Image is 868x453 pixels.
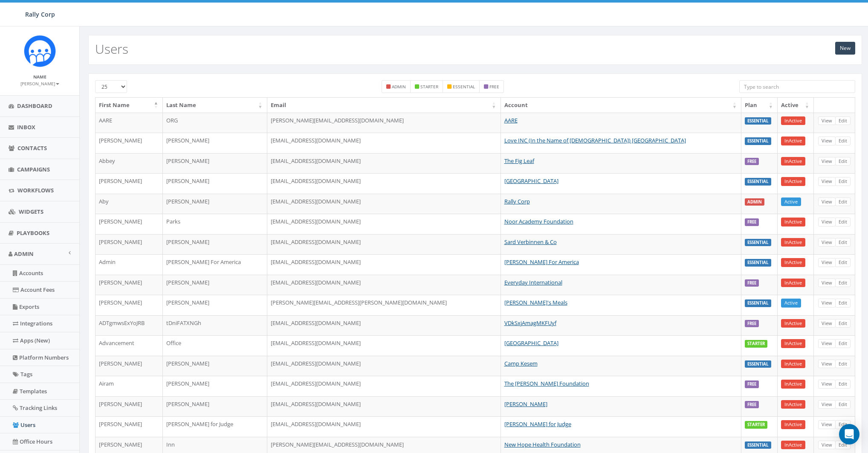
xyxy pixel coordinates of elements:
[781,400,805,409] a: InActive
[745,198,764,206] label: ADMIN
[504,299,567,306] a: [PERSON_NAME]'s Meals
[504,238,557,246] a: Sard Verbinnen & Co
[781,319,805,328] a: InActive
[17,186,54,194] span: Workflows
[267,234,501,255] td: [EMAIL_ADDRESS][DOMAIN_NAME]
[95,396,163,417] td: [PERSON_NAME]
[745,279,759,287] label: FREE
[163,113,267,133] td: ORG
[163,315,267,336] td: tDniFATXNGh
[745,360,771,368] label: ESSENTIAL
[745,380,759,388] label: FREE
[745,320,759,328] label: FREE
[95,416,163,437] td: [PERSON_NAME]
[818,238,836,247] a: View
[781,218,805,226] a: InActive
[781,299,801,308] a: Active
[745,441,771,449] label: ESSENTIAL
[835,197,851,206] a: Edit
[267,416,501,437] td: [EMAIL_ADDRESS][DOMAIN_NAME]
[14,250,34,258] span: Admin
[745,340,767,348] label: STARTER
[504,157,534,165] a: The Fig Leaf
[739,80,855,93] input: Type to search
[420,84,438,90] small: starter
[163,133,267,153] td: [PERSON_NAME]
[781,360,805,369] a: InActive
[835,420,851,429] a: Edit
[818,380,836,389] a: View
[835,400,851,409] a: Edit
[781,197,801,206] a: Active
[267,113,501,133] td: [PERSON_NAME][EMAIL_ADDRESS][DOMAIN_NAME]
[20,79,59,87] a: [PERSON_NAME]
[835,157,851,166] a: Edit
[95,133,163,153] td: [PERSON_NAME]
[95,173,163,194] td: [PERSON_NAME]
[267,254,501,275] td: [EMAIL_ADDRESS][DOMAIN_NAME]
[95,254,163,275] td: Admin
[17,229,49,237] span: Playbooks
[504,339,558,347] a: [GEOGRAPHIC_DATA]
[33,74,46,80] small: Name
[835,238,851,247] a: Edit
[835,279,851,287] a: Edit
[17,102,52,110] span: Dashboard
[163,194,267,214] td: [PERSON_NAME]
[95,42,128,56] h2: Users
[163,98,267,113] th: Last Name: activate to sort column ascending
[818,339,836,348] a: View
[19,208,43,215] span: Widgets
[818,258,836,267] a: View
[95,356,163,376] td: [PERSON_NAME]
[163,335,267,356] td: Office
[163,396,267,417] td: [PERSON_NAME]
[781,116,805,125] a: InActive
[392,84,406,90] small: admin
[17,144,47,152] span: Contacts
[818,360,836,369] a: View
[267,153,501,174] td: [EMAIL_ADDRESS][DOMAIN_NAME]
[95,194,163,214] td: Aby
[745,117,771,125] label: ESSENTIAL
[504,420,571,428] a: [PERSON_NAME] for Judge
[267,98,501,113] th: Email: activate to sort column ascending
[267,275,501,295] td: [EMAIL_ADDRESS][DOMAIN_NAME]
[835,319,851,328] a: Edit
[835,116,851,125] a: Edit
[95,153,163,174] td: Abbey
[745,158,759,166] label: FREE
[453,84,475,90] small: essential
[267,194,501,214] td: [EMAIL_ADDRESS][DOMAIN_NAME]
[163,153,267,174] td: [PERSON_NAME]
[95,113,163,133] td: AARE
[818,279,836,287] a: View
[835,339,851,348] a: Edit
[504,218,573,225] a: Noor Academy Foundation
[781,339,805,348] a: InActive
[741,98,778,113] th: Plan: activate to sort column ascending
[818,441,836,450] a: View
[835,136,851,145] a: Edit
[818,400,836,409] a: View
[17,166,50,173] span: Campaigns
[745,421,767,429] label: STARTER
[95,275,163,295] td: [PERSON_NAME]
[745,259,771,267] label: ESSENTIAL
[489,84,499,90] small: free
[818,177,836,186] a: View
[835,177,851,186] a: Edit
[95,234,163,255] td: [PERSON_NAME]
[267,214,501,234] td: [EMAIL_ADDRESS][DOMAIN_NAME]
[95,315,163,336] td: ADTgmwsExYoJRB
[745,299,771,307] label: ESSENTIAL
[781,258,805,267] a: InActive
[504,116,518,124] a: AARE
[501,98,741,113] th: Account: activate to sort column ascending
[781,177,805,186] a: InActive
[781,279,805,287] a: InActive
[267,315,501,336] td: [EMAIL_ADDRESS][DOMAIN_NAME]
[818,197,836,206] a: View
[778,98,814,113] th: Active: activate to sort column ascending
[835,380,851,389] a: Edit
